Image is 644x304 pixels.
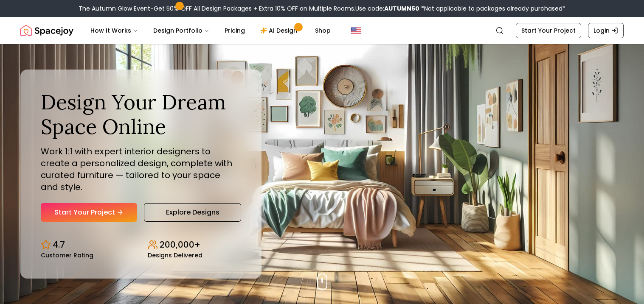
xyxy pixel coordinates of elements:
[308,22,337,39] a: Shop
[419,4,565,13] span: *Not applicable to packages already purchased*
[41,232,241,258] div: Design stats
[144,203,241,222] a: Explore Designs
[148,252,202,258] small: Designs Delivered
[84,22,337,39] nav: Main
[160,239,200,251] p: 200,000+
[20,17,624,44] nav: Global
[218,22,252,39] a: Pricing
[253,22,307,39] a: AI Design
[41,145,241,193] p: Work 1:1 with expert interior designers to create a personalized design, complete with curated fu...
[146,22,216,39] button: Design Portfolio
[79,4,565,13] div: The Autumn Glow Event-Get 50% OFF All Design Packages + Extra 10% OFF on Multiple Rooms.
[20,22,73,39] a: Spacejoy
[20,22,73,39] img: Spacejoy Logo
[41,203,137,222] a: Start Your Project
[355,4,419,13] span: Use code:
[588,23,624,38] a: Login
[84,22,145,39] button: How It Works
[53,239,65,251] p: 4.7
[516,23,581,38] a: Start Your Project
[384,4,419,13] b: AUTUMN50
[41,252,93,258] small: Customer Rating
[41,90,241,139] h1: Design Your Dream Space Online
[351,25,361,36] img: United States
